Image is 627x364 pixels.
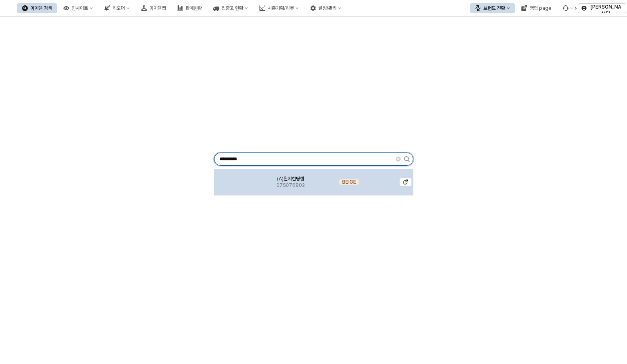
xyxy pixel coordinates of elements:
div: 시즌기획/리뷰 [268,5,294,11]
div: 판매현황 [185,5,202,11]
span: (A)윈저헌팅캡 [277,175,304,182]
button: 리오더 [99,3,135,13]
button: 영업 page [516,3,556,13]
button: 아이템 상세 [399,178,412,186]
div: 설정/관리 [318,5,336,11]
button: Clear [396,157,401,162]
span: 07S076802 [276,182,305,189]
button: 설정/관리 [305,3,346,13]
div: 리오더 [113,5,125,11]
button: 아이템맵 [136,3,171,13]
div: Menu item 6 [558,3,578,13]
div: 아이템맵 [149,5,166,11]
div: 인사이트 [72,5,88,11]
button: 판매현황 [172,3,207,13]
button: 입출고 현황 [208,3,253,13]
div: 입출고 현황 [221,5,243,11]
button: 브랜드 전환 [470,3,515,13]
div: 브랜드 전환 [483,5,505,11]
p: [PERSON_NAME] [589,4,622,17]
button: [PERSON_NAME] [578,3,626,13]
button: 아이템 검색 [17,3,57,13]
span: BEIGE [342,179,356,185]
div: 영업 page [530,5,551,11]
button: 인사이트 [59,3,98,13]
button: 시즌기획/리뷰 [255,3,304,13]
div: 아이템 검색 [30,5,52,11]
